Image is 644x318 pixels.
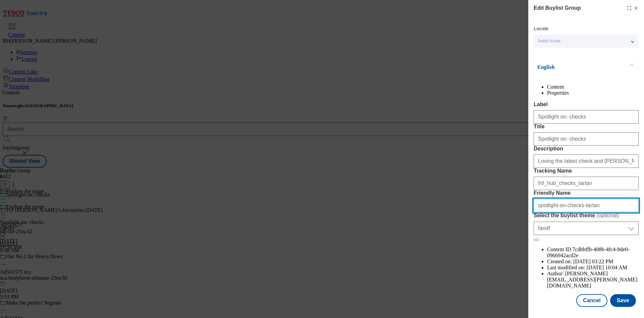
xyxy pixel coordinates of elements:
[547,84,639,90] li: Content
[534,4,581,12] h4: Edit Buylist Group
[547,246,639,259] li: Content ID
[534,4,639,307] div: Modal
[534,146,639,152] label: Description
[547,265,639,271] li: Last modified on:
[534,177,639,190] input: Enter Tracking Name
[534,34,638,48] button: Select locale
[547,271,639,289] li: Author:
[534,132,639,146] input: Enter Title
[547,90,639,96] li: Properties
[547,259,639,265] li: Created on:
[534,199,639,212] input: Enter Friendly Name
[538,39,560,44] span: Select locale
[537,64,608,71] p: English
[534,101,639,107] label: Label
[547,271,637,288] span: [PERSON_NAME][EMAIL_ADDRESS][PERSON_NAME][DOMAIN_NAME]
[573,259,613,264] span: [DATE] 03:22 PM
[547,246,630,258] span: 7cdbbffb-408b-4fc4-8de0-0966942acd2e
[534,110,639,124] input: Enter Label
[534,168,639,174] label: Tracking Name
[534,27,548,31] label: Locale
[610,294,636,307] button: Save
[597,213,619,218] span: ( optional )
[576,294,607,307] button: Cancel
[534,154,639,168] input: Enter Description
[534,124,639,130] label: Title
[587,265,627,270] span: [DATE] 10:04 AM
[534,190,639,196] label: Friendly Name
[534,212,639,219] label: Select the buylist theme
